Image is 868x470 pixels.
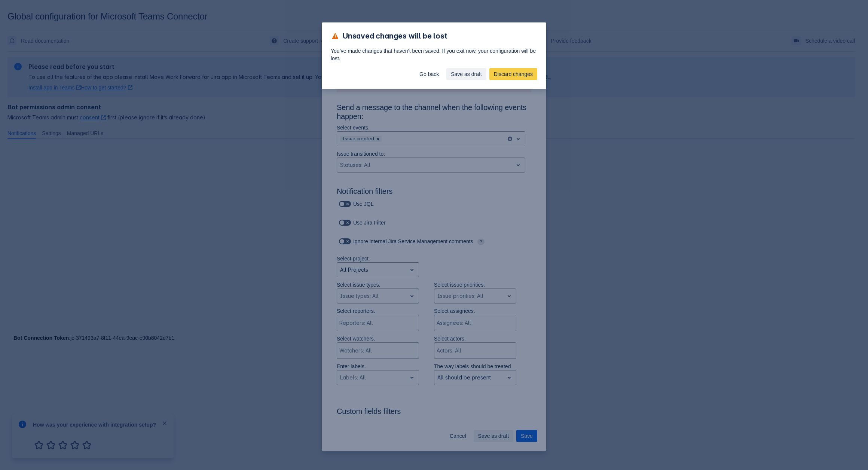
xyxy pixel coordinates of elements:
button: Go back [415,68,443,80]
span: warning [331,31,340,40]
span: Unsaved changes will be lost [343,31,447,41]
button: Save as draft [446,68,486,80]
button: Discard changes [489,68,537,80]
div: You’ve made changes that haven’t been saved. If you exit now, your configuration will be lost. [322,46,546,63]
span: Discard changes [494,68,533,80]
span: Go back [419,68,439,80]
span: Save as draft [451,68,482,80]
